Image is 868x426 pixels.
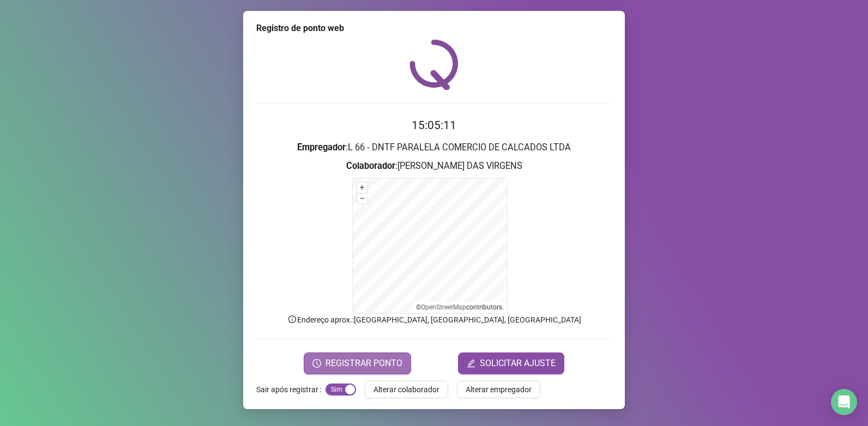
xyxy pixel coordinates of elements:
button: + [357,182,367,193]
span: REGISTRAR PONTO [325,357,402,370]
label: Sair após registrar [256,381,325,398]
li: © contributors. [416,303,504,311]
time: 15:05:11 [412,119,456,132]
button: editSOLICITAR AJUSTE [458,352,564,374]
strong: Colaborador [346,161,395,171]
button: REGISTRAR PONTO [304,352,411,374]
span: edit [467,359,475,368]
span: clock-circle [312,359,321,368]
span: info-circle [287,314,297,324]
button: Alterar colaborador [365,381,448,398]
span: Alterar colaborador [373,384,439,395]
button: Alterar empregador [457,381,540,398]
span: Alterar empregador [466,384,532,395]
span: SOLICITAR AJUSTE [480,357,556,370]
strong: Empregador [297,142,346,153]
h3: : L 66 - DNTF PARALELA COMERCIO DE CALCADOS LTDA [256,141,612,155]
img: QRPoint [409,39,459,90]
h3: : [PERSON_NAME] DAS VIRGENS [256,159,612,173]
div: Open Intercom Messenger [831,389,857,415]
div: Registro de ponto web [256,22,612,35]
a: OpenStreetMap [421,303,466,311]
button: – [357,193,367,204]
p: Endereço aprox. : [GEOGRAPHIC_DATA], [GEOGRAPHIC_DATA], [GEOGRAPHIC_DATA] [256,314,612,326]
